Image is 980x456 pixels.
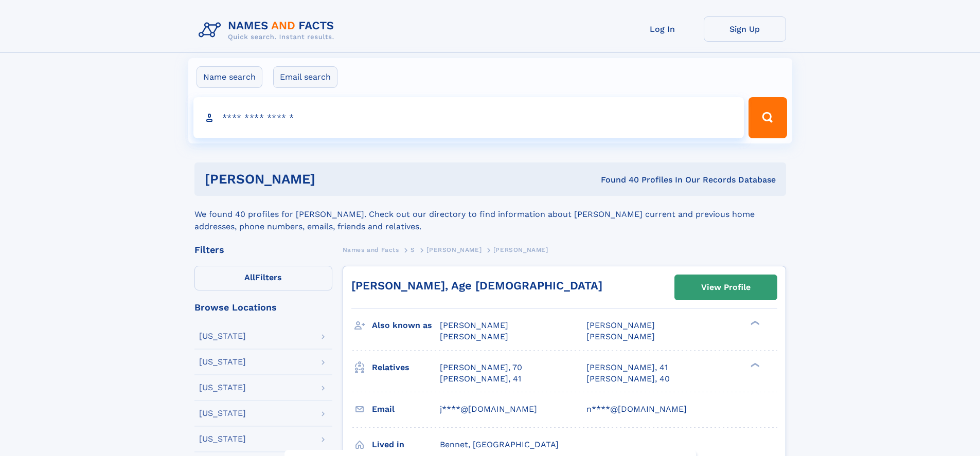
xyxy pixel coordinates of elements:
[273,66,337,88] label: Email search
[493,246,548,253] span: [PERSON_NAME]
[372,359,440,376] h3: Relatives
[205,173,458,186] h1: [PERSON_NAME]
[440,440,559,449] span: Bennet, [GEOGRAPHIC_DATA]
[411,246,415,253] span: S
[199,409,246,417] div: [US_STATE]
[675,275,777,300] a: View Profile
[440,373,521,385] a: [PERSON_NAME], 41
[372,400,440,418] h3: Email
[244,272,255,282] span: All
[586,332,655,341] span: [PERSON_NAME]
[748,361,760,368] div: ❯
[194,196,786,233] div: We found 40 profiles for [PERSON_NAME]. Check out our directory to find information about [PERSON...
[199,358,246,366] div: [US_STATE]
[426,243,482,256] a: [PERSON_NAME]
[440,320,508,330] span: [PERSON_NAME]
[372,436,440,453] h3: Lived in
[440,332,508,341] span: [PERSON_NAME]
[372,317,440,334] h3: Also known as
[193,97,744,138] input: search input
[621,16,704,42] a: Log In
[194,266,332,290] label: Filters
[343,243,399,256] a: Names and Facts
[586,320,655,330] span: [PERSON_NAME]
[197,66,262,88] label: Name search
[586,362,668,373] a: [PERSON_NAME], 41
[748,320,760,326] div: ❯
[458,174,776,186] div: Found 40 Profiles In Our Records Database
[704,16,786,42] a: Sign Up
[194,245,332,254] div: Filters
[749,97,787,138] button: Search Button
[440,362,522,373] a: [PERSON_NAME], 70
[426,246,482,253] span: [PERSON_NAME]
[199,435,246,443] div: [US_STATE]
[351,279,602,292] a: [PERSON_NAME], Age [DEMOGRAPHIC_DATA]
[199,332,246,340] div: [US_STATE]
[586,373,670,385] a: [PERSON_NAME], 40
[701,276,751,299] div: View Profile
[199,384,246,392] div: [US_STATE]
[194,16,343,44] img: Logo Names and Facts
[194,303,332,312] div: Browse Locations
[411,243,415,256] a: S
